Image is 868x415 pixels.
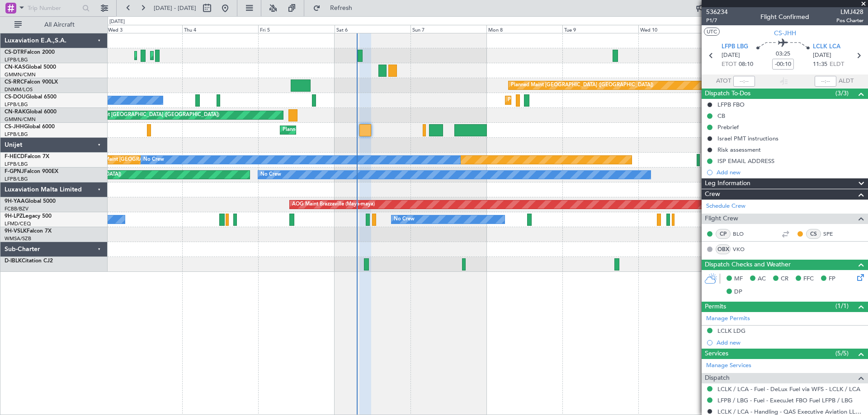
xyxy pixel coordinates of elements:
[717,396,853,404] a: LFPB / LBG - Fuel - ExecuJet FBO Fuel LFPB / LBG
[836,7,863,17] span: LMJ428
[813,51,831,60] span: [DATE]
[717,135,778,142] div: Israel PMT instructions
[776,50,790,59] span: 03:25
[5,124,55,130] a: CS-JHHGlobal 6000
[5,169,24,174] span: F-GPNJ
[5,124,24,130] span: CS-JHH
[260,168,281,182] div: No Crew
[813,60,827,69] span: 11:35
[5,116,36,123] a: GMMN/CMN
[283,123,425,137] div: Planned Maint [GEOGRAPHIC_DATA] ([GEOGRAPHIC_DATA])
[716,77,731,86] span: ATOT
[835,89,849,98] span: (3/3)
[758,275,766,284] span: AC
[5,214,23,219] span: 9H-LPZ
[705,302,726,312] span: Permits
[5,109,26,115] span: CN-RAK
[258,25,334,33] div: Fri 5
[10,18,98,32] button: All Aircraft
[830,60,844,69] span: ELDT
[734,288,742,297] span: DP
[705,189,720,200] span: Crew
[5,228,52,234] a: 9H-VSLKFalcon 7X
[5,65,56,70] a: CN-KASGlobal 5000
[5,220,31,227] a: LFMD/CEQ
[394,213,415,226] div: No Crew
[717,101,745,108] div: LFPB FBO
[739,60,753,69] span: 08:10
[562,25,638,33] div: Tue 9
[836,17,863,24] span: Pos Charter
[5,258,22,264] span: D-IBLK
[835,301,849,311] span: (1/1)
[5,169,58,174] a: F-GPNJFalcon 900EX
[706,17,728,24] span: P1/7
[5,199,25,204] span: 9H-YAA
[734,275,743,284] span: MF
[5,214,52,219] a: 9H-LPZLegacy 500
[706,202,745,211] a: Schedule Crew
[733,76,755,87] input: --:--
[5,228,27,234] span: 9H-VSLK
[705,89,750,99] span: Dispatch To-Dos
[5,65,25,70] span: CN-KAS
[781,275,788,284] span: CR
[322,5,360,11] span: Refresh
[508,93,650,107] div: Planned Maint [GEOGRAPHIC_DATA] ([GEOGRAPHIC_DATA])
[153,49,260,62] div: Planned Maint [GEOGRAPHIC_DATA] (Ataturk)
[717,157,774,165] div: ISP EMAIL ADDRESS
[733,230,753,238] a: BLO
[706,361,751,370] a: Manage Services
[760,12,809,22] div: Flight Confirmed
[717,327,745,335] div: LCLK LDG
[835,349,849,358] span: (5/5)
[5,205,28,212] a: FCBB/BZV
[5,258,53,264] a: D-IBLKCitation CJ2
[638,25,714,33] div: Wed 10
[5,94,57,100] a: CS-DOUGlobal 6500
[5,56,28,63] a: LFPB/LBG
[717,385,860,393] a: LCLK / LCA - Fuel - DeLux Fuel via WFS - LCLK / LCA
[717,168,863,176] div: Add new
[839,77,854,86] span: ALDT
[705,349,728,359] span: Services
[5,131,28,138] a: LFPB/LBG
[71,108,219,122] div: Unplanned Maint [GEOGRAPHIC_DATA] ([GEOGRAPHIC_DATA])
[410,25,486,33] div: Sun 7
[309,1,363,15] button: Refresh
[704,28,720,36] button: UTC
[154,4,196,12] span: [DATE] - [DATE]
[705,178,750,189] span: Leg Information
[5,154,24,159] span: F-HECD
[511,79,653,92] div: Planned Maint [GEOGRAPHIC_DATA] ([GEOGRAPHIC_DATA])
[5,50,55,55] a: CS-DTRFalcon 2000
[182,25,258,33] div: Thu 4
[143,153,164,167] div: No Crew
[5,109,57,115] a: CN-RAKGlobal 6000
[705,214,738,224] span: Flight Crew
[5,94,26,100] span: CS-DOU
[109,18,125,26] div: [DATE]
[722,42,748,51] span: LFPB LBG
[5,50,24,55] span: CS-DTR
[806,229,821,239] div: CS
[292,198,375,211] div: AOG Maint Brazzaville (Maya-maya)
[5,79,58,85] a: CS-RRCFalcon 900LX
[5,101,28,108] a: LFPB/LBG
[813,42,840,51] span: LCLK LCA
[717,123,739,131] div: Prebrief
[335,25,410,33] div: Sat 6
[717,112,725,120] div: CB
[717,146,761,154] div: Risk assessment
[28,1,80,15] input: Trip Number
[24,22,95,28] span: All Aircraft
[5,154,49,159] a: F-HECDFalcon 7X
[106,25,182,33] div: Wed 3
[5,71,36,78] a: GMMN/CMN
[716,229,731,239] div: CP
[5,199,56,204] a: 9H-YAAGlobal 5000
[823,230,844,238] a: SPE
[5,161,28,168] a: LFPB/LBG
[722,60,736,69] span: ETOT
[705,373,730,383] span: Dispatch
